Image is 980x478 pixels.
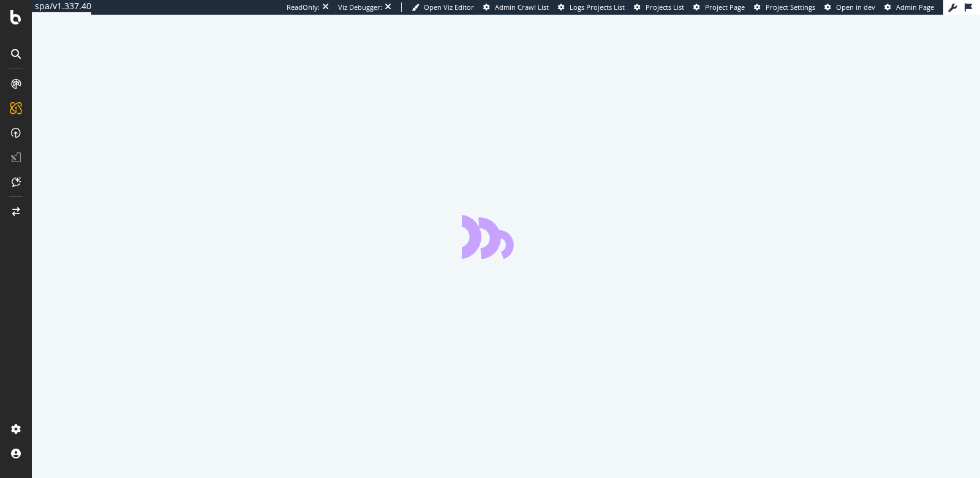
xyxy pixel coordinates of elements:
[570,2,625,12] span: Logs Projects List
[896,2,934,12] span: Admin Page
[766,2,815,12] span: Project Settings
[412,2,474,12] a: Open Viz Editor
[693,2,745,12] a: Project Page
[884,2,934,12] a: Admin Page
[754,2,815,12] a: Project Settings
[836,2,875,12] span: Open in dev
[824,2,875,12] a: Open in dev
[495,2,549,12] span: Admin Crawl List
[424,2,474,12] span: Open Viz Editor
[462,215,550,259] div: animation
[287,2,320,12] div: ReadOnly:
[558,2,625,12] a: Logs Projects List
[634,2,684,12] a: Projects List
[705,2,745,12] span: Project Page
[338,2,382,12] div: Viz Debugger:
[646,2,684,12] span: Projects List
[483,2,549,12] a: Admin Crawl List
